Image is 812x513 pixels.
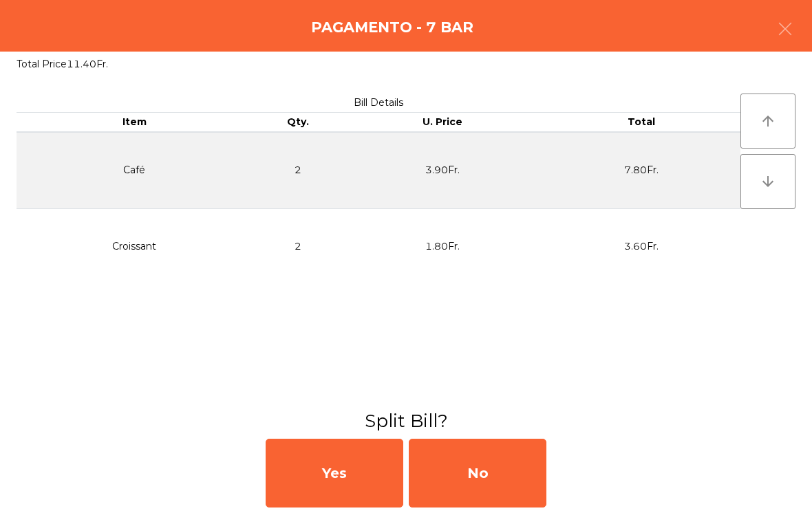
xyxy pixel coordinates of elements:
[10,408,802,433] h3: Split Bill?
[354,96,403,109] span: Bill Details
[760,113,776,129] i: arrow_upward
[343,132,542,209] td: 3.90Fr.
[542,113,740,132] th: Total
[17,58,67,70] span: Total Price
[542,208,740,284] td: 3.60Fr.
[266,439,403,507] div: Yes
[253,208,343,284] td: 2
[542,132,740,209] td: 7.80Fr.
[740,94,795,149] button: arrow_upward
[311,17,473,38] h4: Pagamento - 7 BAR
[17,132,253,209] td: Café
[17,113,253,132] th: Item
[409,439,546,507] div: No
[343,113,542,132] th: U. Price
[67,58,108,70] span: 11.40Fr.
[740,154,795,209] button: arrow_downward
[253,132,343,209] td: 2
[17,208,253,284] td: Croissant
[253,113,343,132] th: Qty.
[760,173,776,190] i: arrow_downward
[343,208,542,284] td: 1.80Fr.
